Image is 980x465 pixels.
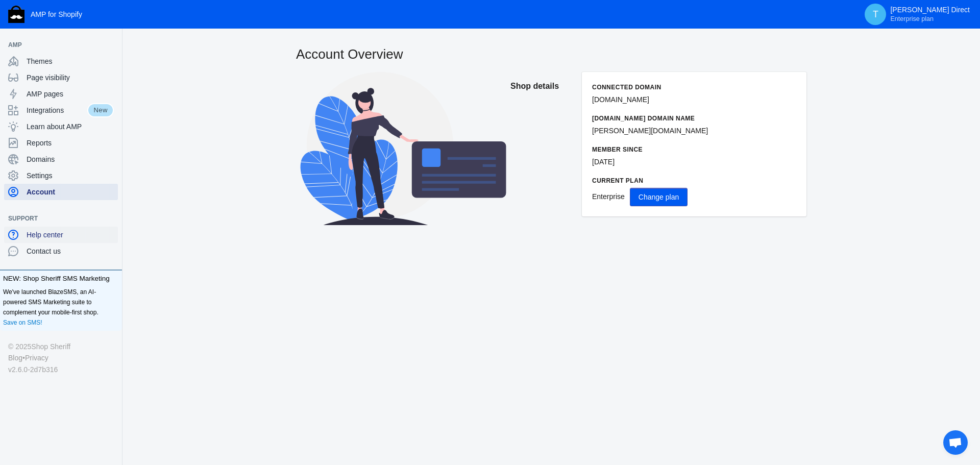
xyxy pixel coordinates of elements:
span: Learn about AMP [27,121,114,132]
div: Open chat [937,424,968,455]
span: Integrations [27,105,87,115]
span: New [87,103,114,117]
h2: Account Overview [296,45,806,63]
a: Domains [4,151,118,167]
span: Enterprise plan [890,15,934,23]
img: Shop Sheriff Logo [8,6,24,23]
a: Contact us [4,243,118,259]
span: AMP for Shopify [31,10,82,18]
span: Contact us [27,246,114,256]
h6: Connected domain [592,82,796,92]
a: IntegrationsNew [4,102,118,118]
a: Reports [4,135,118,151]
span: Support [8,213,104,224]
p: [PERSON_NAME][DOMAIN_NAME] [592,126,796,136]
h6: [DOMAIN_NAME] domain name [592,113,796,124]
span: Domains [27,154,114,164]
span: Themes [27,56,114,66]
span: Settings [27,170,114,181]
span: Account [27,187,114,197]
a: Settings [4,167,118,184]
a: AMP pages [4,86,118,102]
p: [PERSON_NAME] Direct [890,6,970,23]
button: Add a sales channel [104,216,120,221]
button: Change plan [630,188,688,206]
span: Change plan [639,193,679,201]
a: Account [4,184,118,200]
a: Themes [4,53,118,69]
a: Learn about AMP [4,118,118,135]
p: [DOMAIN_NAME] [592,94,796,105]
p: [DATE] [592,157,796,167]
span: Reports [27,138,114,148]
h2: Shop details [510,72,572,101]
span: Page visibility [27,72,114,83]
h6: Current Plan [592,176,796,186]
span: Enterprise [592,192,625,201]
button: Add a sales channel [104,43,120,47]
span: T [870,9,880,19]
span: AMP [8,40,104,50]
span: Help center [27,230,114,240]
a: Page visibility [4,69,118,86]
span: AMP pages [27,89,114,99]
h6: Member since [592,144,796,155]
